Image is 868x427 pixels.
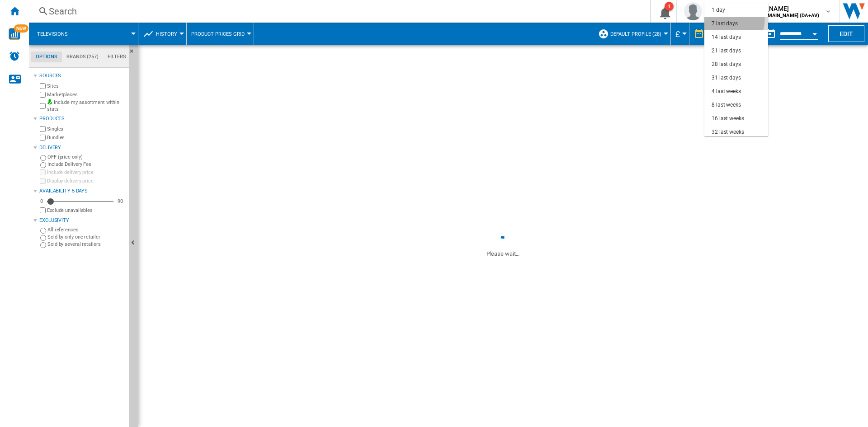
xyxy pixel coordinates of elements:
[712,88,741,95] div: 4 last weeks
[712,33,741,41] div: 14 last days
[712,47,741,55] div: 21 last days
[712,6,725,14] div: 1 day
[712,115,744,122] div: 16 last weeks
[712,101,741,109] div: 8 last weeks
[712,61,741,68] div: 28 last days
[712,128,744,136] div: 32 last weeks
[712,20,738,28] div: 7 last days
[712,74,741,82] div: 31 last days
